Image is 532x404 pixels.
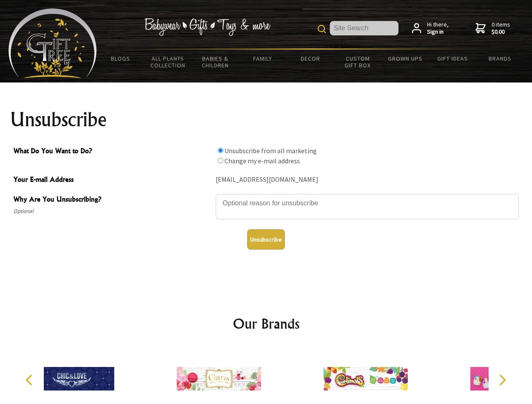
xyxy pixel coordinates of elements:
[247,229,285,250] button: Unsubscribe
[216,173,519,186] div: [EMAIL_ADDRESS][DOMAIN_NAME]
[412,21,449,36] a: Hi there,Sign in
[225,157,300,165] label: Change my e-mail address
[13,174,211,186] span: Your E-mail Address
[192,50,239,74] a: Babies & Children
[318,25,326,33] img: product search
[97,50,144,67] a: BLOGS
[427,21,449,36] span: Hi there,
[330,21,398,35] input: Site Search
[21,371,40,389] button: Previous
[8,8,97,78] img: Babyware - Gifts - Toys and more...
[216,194,519,219] textarea: Why Are You Unsubscribing?
[492,28,510,36] strong: $0.00
[225,146,317,155] label: Unsubscribe from all marketing
[17,314,516,334] h2: Our Brands
[13,194,211,206] span: Why Are You Unsubscribing?
[381,50,429,67] a: Grown Ups
[286,50,334,67] a: Decor
[13,206,211,216] span: Optional
[334,50,382,74] a: Custom Gift Box
[218,158,223,163] input: What Do You Want to Do?
[492,21,510,36] span: 0 items
[427,28,449,36] strong: Sign in
[13,146,211,158] span: What Do You Want to Do?
[239,50,287,67] a: Family
[144,50,192,74] a: All Plants Collection
[493,371,511,389] button: Next
[476,21,510,36] a: 0 items$0.00
[144,18,270,36] img: Babywear - Gifts - Toys & more
[218,148,223,153] input: What Do You Want to Do?
[429,50,476,67] a: Gift Ideas
[476,50,524,67] a: Brands
[10,109,522,130] h1: Unsubscribe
